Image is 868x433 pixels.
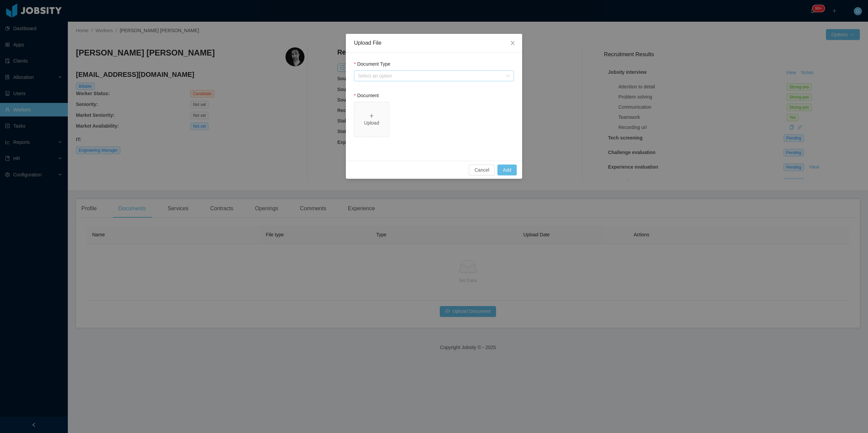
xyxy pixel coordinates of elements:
div: Upload [357,120,386,127]
label: Document [354,93,379,98]
i: icon: plus [369,113,374,118]
button: Close [503,34,522,53]
span: icon: plusUpload [354,102,389,137]
label: Document Type [354,61,390,67]
i: icon: down [506,74,510,79]
div: Upload File [354,39,514,47]
button: Add [497,165,517,175]
button: Cancel [469,165,495,175]
div: Select an option [358,72,502,79]
i: icon: close [510,40,515,46]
